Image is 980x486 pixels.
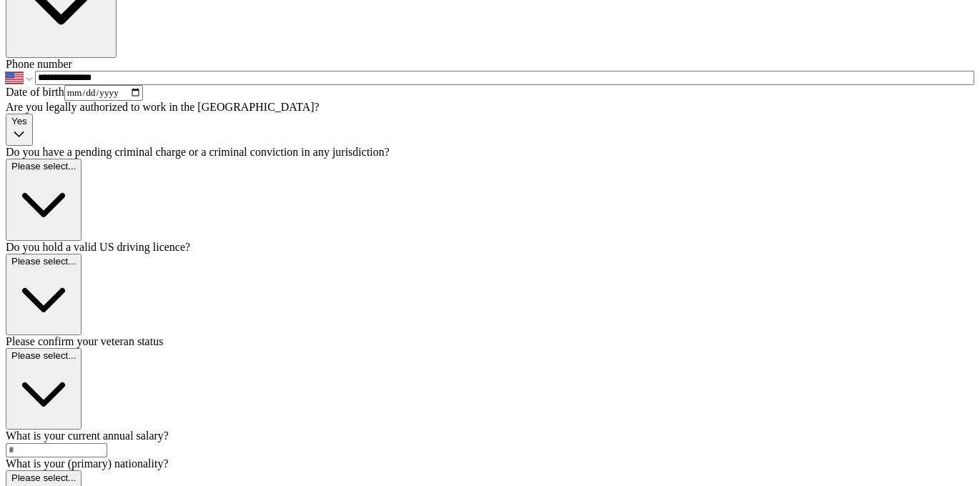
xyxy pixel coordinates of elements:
[6,348,81,430] button: Please select...
[6,457,168,470] label: What is your (primary) nationality?
[11,116,27,127] span: Yes
[6,241,190,253] label: Do you hold a valid US driving licence?
[6,159,81,240] button: Please select...
[6,254,81,335] button: Please select...
[6,101,320,113] label: Are you legally authorized to work in the [GEOGRAPHIC_DATA]?
[6,335,163,347] label: Please confirm your veteran status
[6,58,72,70] label: Phone number
[11,472,76,483] span: Please select...
[11,350,76,361] span: Please select...
[6,86,64,98] label: Date of birth
[11,161,76,172] span: Please select...
[11,256,76,267] span: Please select...
[6,114,33,147] button: Yes
[6,146,390,158] label: Do you have a pending criminal charge or a criminal conviction in any jurisdiction?
[6,430,169,442] label: What is your current annual salary?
